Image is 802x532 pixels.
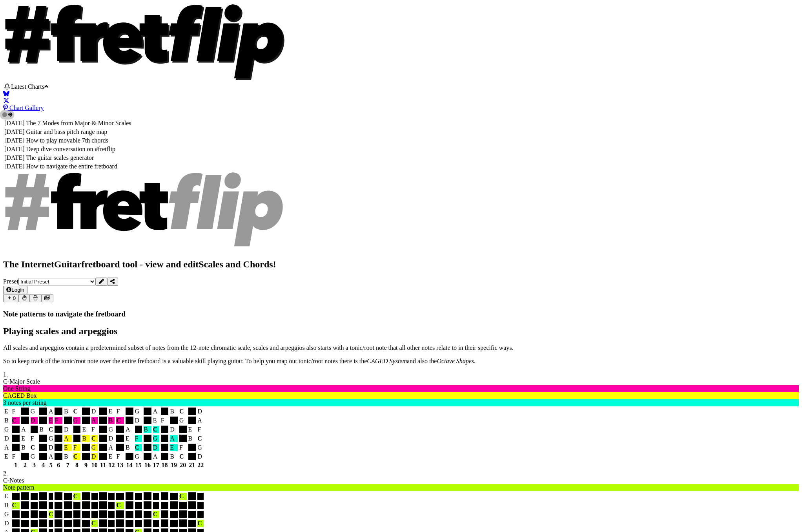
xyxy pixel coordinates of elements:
span: Preset [3,278,18,285]
div: G [108,511,115,518]
td: [DATE] [4,163,25,170]
h2: The Internet fretboard tool - view and edit [3,259,799,270]
div: D [31,417,38,424]
div: A [91,417,98,424]
div: E [49,502,53,509]
div: G♭ [39,519,47,527]
div: A♭ [55,435,62,442]
div: D [197,493,204,500]
div: C [49,426,53,433]
th: 22 [197,461,204,469]
th: 13 [116,461,124,469]
th: 17 [153,461,160,469]
span: First enable full edit mode to edit [3,392,37,399]
div: E♭ [179,426,187,433]
div: G [31,493,38,500]
div: B♭ [55,453,62,460]
div: A♭ [144,453,151,460]
div: D [197,408,204,415]
div: F [161,417,169,424]
tr: How to play movable 7th chords on guitar [4,137,132,144]
div: B [144,426,151,433]
div: D♭ [82,453,90,460]
div: E♭ [55,444,62,451]
td: How to navigate the entire fretboard [26,163,132,170]
div: D [108,435,115,442]
div: F [135,435,142,442]
tr: How to create scale and chord charts [4,154,132,162]
th: 7 [64,461,72,469]
td: Guitar and bass pitch range map [26,128,132,136]
tr: How to alter one or two notes in the Major and Minor scales to play the 7 Modes [4,119,132,127]
p: All scales and arpeggios contain a predetermined subset of notes from the 12-note chromatic scale... [3,344,799,351]
th: 8 [73,461,81,469]
div: G♭ [126,492,133,500]
div: G [31,408,38,415]
div: B♭ [135,426,142,433]
div: B [170,493,178,500]
div: G♭ [64,417,72,424]
div: G [108,426,115,433]
div: B♭ [161,492,169,500]
div: D [170,511,178,518]
div: D [135,417,142,424]
div: F [116,493,124,500]
div: D [64,511,72,518]
div: C [12,417,20,424]
div: E♭ [144,501,151,509]
span: First enable full edit mode to edit [3,385,31,392]
div: D [49,444,53,451]
div: G♭ [188,444,196,451]
p: So to keep track of the tonic/root note over the entire fretboard is a valuable skill playing gui... [3,358,799,365]
div: E♭ [12,519,20,527]
div: A♭ [99,444,107,451]
div: B [108,417,115,424]
div: C [31,444,38,451]
div: C [179,493,187,500]
th: 10 [91,461,98,469]
div: B♭ [179,435,187,442]
div: D [31,502,38,509]
div: A [49,493,53,500]
div: G [31,453,38,460]
div: F [179,444,187,451]
div: F [197,426,204,433]
div: D♭ [161,510,169,518]
th: 3 [30,461,38,469]
div: B [39,426,47,433]
div: G [135,453,142,460]
div: G♭ [126,453,133,460]
h2: Playing scales and arpeggios [3,326,799,336]
div: A [49,453,53,460]
div: E [126,520,133,527]
td: E [4,452,9,461]
td: [DATE] [4,119,25,127]
div: D [170,426,178,433]
div: C [91,435,98,442]
div: A [126,511,133,518]
span: First enable full edit mode to edit [3,399,47,406]
div: C [197,435,204,442]
div: E♭ [99,453,107,460]
div: A [197,502,204,509]
div: Chart Gallery [3,104,799,112]
div: G [135,408,142,415]
div: B [170,453,178,460]
div: B♭ [12,444,20,451]
th: 9 [82,461,90,469]
th: 11 [99,461,108,469]
div: G [135,493,142,500]
td: Deep dive conversation on #fretflip [26,145,132,153]
div: F [12,408,20,415]
button: Share Preset [107,278,118,286]
div: A♭ [39,408,47,415]
div: C [12,502,20,509]
div: C [179,453,187,460]
div: C [116,417,124,424]
td: G [4,425,9,433]
div: D [91,453,98,460]
div: G [73,417,81,424]
div: D♭ [55,510,62,518]
div: F [12,493,20,500]
div: D♭ [126,417,133,424]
